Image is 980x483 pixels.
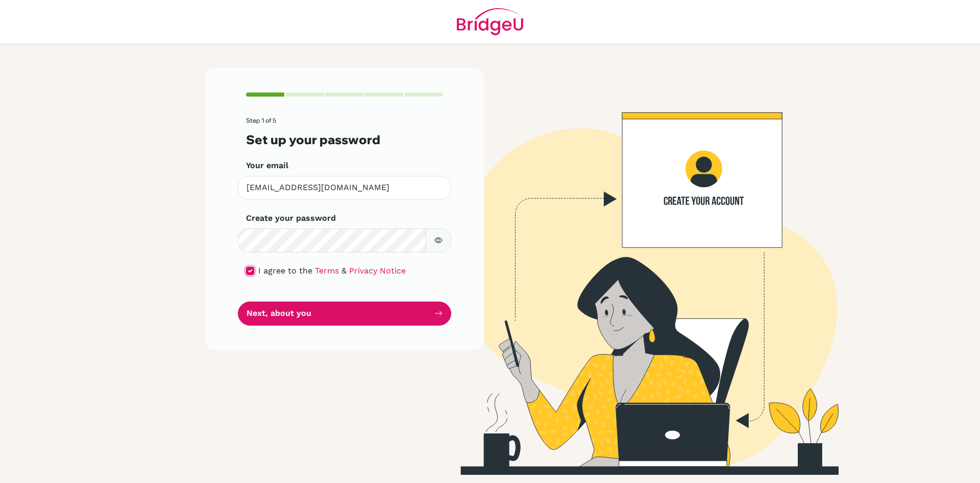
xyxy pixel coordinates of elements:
label: Create your password [246,212,336,224]
img: Create your account [345,68,926,475]
span: & [341,266,347,275]
span: Step 1 of 5 [246,117,276,124]
button: Next, about you [238,302,451,326]
input: Insert your email* [238,176,451,200]
span: I agree to the [258,266,312,275]
a: Privacy Notice [349,266,406,275]
h3: Set up your password [246,132,443,147]
label: Your email [246,159,288,172]
a: Terms [315,266,339,275]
